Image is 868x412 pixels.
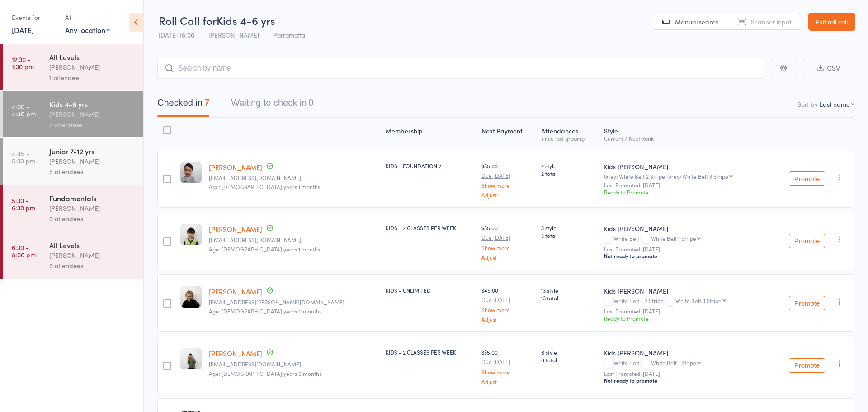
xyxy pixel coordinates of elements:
a: Adjust [481,192,534,198]
span: 2 total [541,170,596,177]
a: 5:30 -6:30 pmFundamentals[PERSON_NAME]0 attendees [3,185,143,232]
a: [PERSON_NAME] [209,349,262,358]
a: 4:00 -4:40 pmKids 4-6 yrs[PERSON_NAME]7 attendees [3,91,143,137]
a: 12:30 -1:30 pmAll Levels[PERSON_NAME]1 attendee [3,44,143,90]
a: Show more [481,182,534,188]
div: Kids [PERSON_NAME] [604,224,765,233]
div: Style [600,122,769,146]
a: Adjust [481,254,534,260]
div: Current / Next Rank [604,135,765,141]
div: $35.00 [481,224,534,260]
label: Sort by [797,99,818,109]
div: Kids [PERSON_NAME] [604,162,765,171]
div: 7 attendees [49,119,136,130]
a: Show more [481,369,534,375]
div: [PERSON_NAME] [49,156,136,166]
div: $45.00 [481,286,534,322]
div: Kids [PERSON_NAME] [604,286,765,295]
button: Promote [789,234,825,248]
small: Last Promoted: [DATE] [604,246,765,252]
a: Exit roll call [808,13,855,31]
button: Promote [789,296,825,310]
button: Promote [789,171,825,186]
div: Fundamentals [49,193,136,203]
div: All Levels [49,240,136,250]
img: image1752823755.png [180,348,202,369]
span: 2 style [541,162,596,170]
a: [DATE] [12,25,34,35]
span: Kids 4-6 yrs [217,13,275,28]
div: Grey/White Belt 3 Stripe [667,173,728,179]
span: 13 total [541,294,596,302]
time: 4:45 - 5:30 pm [12,150,35,164]
small: Hkgerr@gmail.com [209,237,378,243]
small: Due [DATE] [481,359,534,365]
a: Show more [481,245,534,251]
small: ebiglair.lopes@gmail.com [209,299,378,305]
div: Ready to Promote [604,188,765,196]
div: since last grading [541,135,596,141]
button: Promote [789,358,825,373]
div: Last name [820,99,850,109]
div: Events for [12,10,56,25]
div: Junior 7-12 yrs [49,146,136,156]
div: KIDS - FOUNDATION 2 [386,162,475,170]
span: Age: [DEMOGRAPHIC_DATA] years 0 months [209,307,321,315]
button: Waiting to check in0 [231,93,313,117]
div: White Belt [604,235,765,243]
span: [PERSON_NAME] [208,30,259,39]
div: 0 attendees [49,260,136,271]
button: CSV [803,59,854,78]
div: [PERSON_NAME] [49,203,136,213]
div: White Belt 1 Stripe [651,360,696,365]
button: Checked in7 [157,93,209,117]
div: At [65,10,110,25]
span: 3 total [541,232,596,239]
time: 4:00 - 4:40 pm [12,103,36,117]
span: Age: [DEMOGRAPHIC_DATA] years 9 months [209,369,321,377]
img: image1745992576.png [180,286,202,308]
span: Roll Call for [159,13,217,28]
div: All Levels [49,52,136,62]
span: Scanner input [751,17,792,26]
img: image1753081230.png [180,224,202,245]
a: Adjust [481,316,534,322]
div: 0 attendees [49,213,136,224]
div: Not ready to promote [604,377,765,384]
small: Last Promoted: [DATE] [604,182,765,188]
div: White Belt - 2 Stripe [604,298,765,305]
input: Search by name [157,58,764,79]
div: Grey/White Belt 2 Stripe [604,173,765,179]
a: 6:30 -8:00 pmAll Levels[PERSON_NAME]0 attendees [3,232,143,279]
time: 5:30 - 6:30 pm [12,197,35,211]
span: 6 style [541,348,596,356]
div: KIDS - 2 CLASSES PER WEEK [386,224,475,232]
a: [PERSON_NAME] [209,162,262,172]
div: 5 attendees [49,166,136,177]
a: Adjust [481,379,534,384]
div: [PERSON_NAME] [49,62,136,72]
div: Not ready to promote [604,252,765,260]
div: $35.00 [481,348,534,384]
small: Due [DATE] [481,297,534,303]
small: chhayeugenio@gmail.com [209,175,378,181]
div: [PERSON_NAME] [49,109,136,119]
div: Kids 4-6 yrs [49,99,136,109]
span: 6 total [541,356,596,364]
span: Age: [DEMOGRAPHIC_DATA] years 1 months [209,245,320,253]
span: Parramatta [273,30,305,39]
small: anupmohandas1689@gmail.com [209,361,378,367]
a: 4:45 -5:30 pmJunior 7-12 yrs[PERSON_NAME]5 attendees [3,138,143,185]
span: Manual search [675,17,719,26]
div: [PERSON_NAME] [49,250,136,260]
div: White Belt 3 Stripe [675,298,722,303]
div: Membership [382,122,478,146]
div: Kids [PERSON_NAME] [604,348,765,357]
div: KIDS - 2 CLASSES PER WEEK [386,348,475,356]
div: Ready to Promote [604,314,765,322]
div: $35.00 [481,162,534,198]
time: 12:30 - 1:30 pm [12,56,34,70]
div: White Belt 1 Stripe [651,235,696,241]
div: Atten­dances [538,122,600,146]
span: 3 style [541,224,596,232]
